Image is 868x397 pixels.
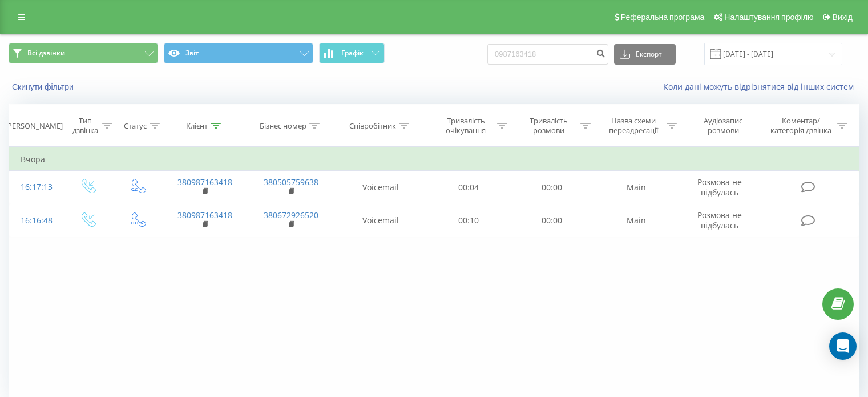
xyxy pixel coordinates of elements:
[5,121,63,131] div: [PERSON_NAME]
[438,116,495,135] div: Тривалість очікування
[124,121,147,131] div: Статус
[9,148,859,171] td: Вчора
[520,116,578,135] div: Тривалість розмови
[341,49,364,57] span: Графік
[260,121,306,131] div: Бізнес номер
[264,177,318,187] a: 380505759638
[9,82,79,92] button: Скинути фільтри
[621,13,705,22] span: Реферальна програма
[510,171,593,204] td: 00:00
[9,43,158,63] button: Всі дзвінки
[614,44,676,65] button: Експорт
[164,43,313,63] button: Звіт
[690,116,757,135] div: Аудіозапис розмови
[186,121,208,131] div: Клієнт
[427,204,510,237] td: 00:10
[768,116,834,135] div: Коментар/категорія дзвінка
[487,44,608,65] input: Пошук за номером
[724,13,813,22] span: Налаштування профілю
[697,177,742,198] span: Розмова не відбулась
[319,43,385,63] button: Графік
[697,210,742,231] span: Розмова не відбулась
[593,171,679,204] td: Main
[593,204,679,237] td: Main
[427,171,510,204] td: 00:04
[833,13,853,22] span: Вихід
[334,171,427,204] td: Voicemail
[334,204,427,237] td: Voicemail
[21,176,51,198] div: 16:17:13
[264,210,318,220] a: 380672926520
[510,204,593,237] td: 00:00
[604,116,664,135] div: Назва схеми переадресації
[829,332,857,360] div: Open Intercom Messenger
[663,81,859,92] a: Коли дані можуть відрізнятися вiд інших систем
[27,49,65,58] span: Всі дзвінки
[177,210,232,220] a: 380987163418
[72,116,99,135] div: Тип дзвінка
[21,210,51,232] div: 16:16:48
[177,177,232,187] a: 380987163418
[349,121,396,131] div: Співробітник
